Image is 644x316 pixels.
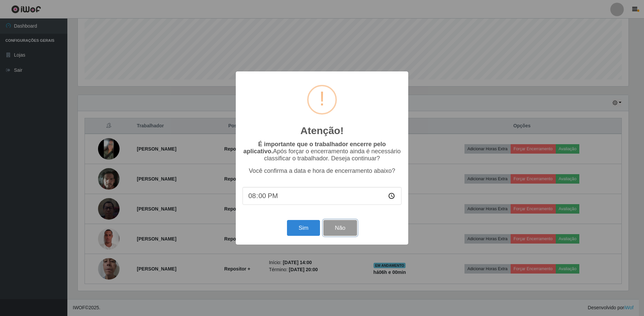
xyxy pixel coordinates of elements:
p: Após forçar o encerramento ainda é necessário classificar o trabalhador. Deseja continuar? [243,141,401,162]
button: Sim [287,220,320,236]
h2: Atenção! [300,125,344,137]
button: Não [323,220,357,236]
p: Você confirma a data e hora de encerramento abaixo? [243,167,401,175]
b: É importante que o trabalhador encerre pelo aplicativo. [243,141,386,155]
